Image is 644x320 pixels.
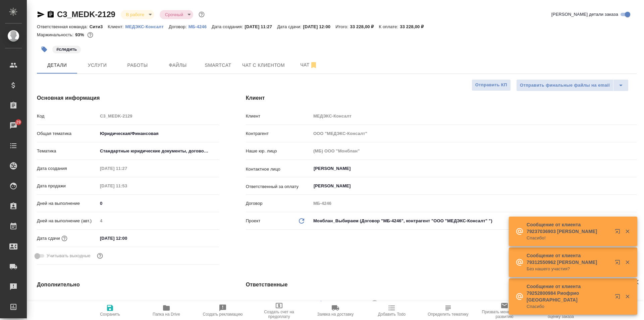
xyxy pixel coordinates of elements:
[317,312,354,317] span: Заявка на доставку
[37,24,90,29] p: Ответственная команда:
[37,148,98,154] p: Тематика
[611,256,627,272] button: Открыть в новой вкладке
[621,228,634,234] button: Закрыть
[82,301,138,320] button: Сохранить
[527,221,610,235] p: Сообщение от клиента 79237036903 [PERSON_NAME]
[47,10,55,18] button: Скопировать ссылку
[307,301,364,320] button: Заявка на доставку
[153,312,180,317] span: Папка на Drive
[520,82,610,89] span: Отправить финальные файлы на email
[203,312,243,317] span: Создать рекламацию
[303,24,336,29] p: [DATE] 12:00
[98,128,219,139] div: Юридическая/Финансовая
[195,301,251,320] button: Создать рекламацию
[332,299,380,307] div: [PERSON_NAME]
[169,24,189,29] p: Договор:
[81,61,113,70] span: Услуги
[611,290,627,306] button: Открыть в новой вкладке
[189,24,212,29] a: МБ-4246
[121,10,154,19] div: В работе
[527,266,610,272] p: Без нашего участия?
[160,10,193,19] div: В работе
[246,301,311,307] p: Клиентские менеджеры
[37,10,45,18] button: Скопировать ссылку для ЯМессенджера
[621,259,634,265] button: Закрыть
[98,233,156,243] input: ✎ Введи что-нибудь
[420,301,476,320] button: Определить тематику
[428,312,468,317] span: Определить тематику
[86,31,95,39] button: 1837.11 RUB;
[242,61,285,70] span: Чат с клиентом
[311,198,637,208] input: Пустое поле
[246,148,311,154] p: Наше юр. лицо
[60,234,69,243] button: Если добавить услуги и заполнить их объемом, то дата рассчитается автоматически
[516,79,629,91] div: split button
[527,283,610,303] p: Сообщение от клиента 79252800984 Риофрио [GEOGRAPHIC_DATA]
[246,113,311,120] p: Клиент
[96,252,104,260] button: Выбери, если сб и вс нужно считать рабочими днями для выполнения заказа.
[98,181,156,191] input: Пустое поле
[311,146,637,156] input: Пустое поле
[621,293,634,300] button: Закрыть
[98,111,219,121] input: Пустое поле
[108,24,125,29] p: Клиент:
[138,301,195,320] button: Папка на Drive
[212,24,245,29] p: Дата создания:
[378,312,406,317] span: Добавить Todo
[90,24,108,29] p: Сити3
[379,24,400,29] p: К оплате:
[400,24,429,29] p: 33 228,00 ₽
[527,303,610,310] p: Спасибо
[37,300,98,306] p: Путь на drive
[163,12,185,17] button: Срочный
[57,10,115,19] a: C3_MEDK-2129
[364,301,420,320] button: Добавить Todo
[100,312,120,317] span: Сохранить
[37,200,98,207] p: Дней на выполнение
[310,61,318,69] svg: Отписаться
[125,24,169,29] p: МЕДЭКС-Консалт
[37,183,98,189] p: Дата продажи
[332,300,373,307] span: [PERSON_NAME]
[472,79,511,91] button: Отправить КП
[37,32,75,37] p: Маржинальность:
[246,183,311,190] p: Ответственный за оплату
[189,24,212,29] p: МБ-4246
[246,281,637,289] h4: Ответственные
[202,61,234,70] span: Smartcat
[246,130,311,137] p: Контрагент
[37,235,60,242] p: Дата сдачи
[255,310,303,319] span: Создать счет на предоплату
[37,113,98,120] p: Код
[37,130,98,137] p: Общая тематика
[527,252,610,266] p: Сообщение от клиента 79312550962 [PERSON_NAME]
[98,216,219,226] input: Пустое поле
[516,79,613,91] button: Отправить финальные файлы на email
[37,42,52,57] button: Добавить тэг
[311,215,637,227] div: Монблан_Выбираем (Договор "МБ-4246", контрагент "ООО "МЕДЭКС-Консалт" ")
[313,295,329,311] button: Добавить менеджера
[277,24,303,29] p: Дата сдачи:
[311,111,637,121] input: Пустое поле
[98,145,219,157] div: Стандартные юридические документы, договоры, уставы
[335,24,350,29] p: Итого:
[121,61,154,70] span: Работы
[37,94,219,102] h4: Основная информация
[75,32,86,37] p: 93%
[246,200,311,207] p: Договор
[37,165,98,172] p: Дата создания
[124,12,146,17] button: В работе
[611,225,627,241] button: Открыть в новой вкладке
[551,11,618,18] span: [PERSON_NAME] детали заказа
[246,166,311,173] p: Контактное лицо
[480,310,529,319] span: Призвать менеджера по развитию
[246,218,261,224] p: Проект
[162,61,194,70] span: Файлы
[56,46,77,53] p: #следить
[311,129,637,138] input: Пустое поле
[98,198,219,208] input: ✎ Введи что-нибудь
[251,301,307,320] button: Создать счет на предоплату
[98,298,219,308] input: Пустое поле
[633,185,634,187] button: Open
[2,117,25,134] a: 29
